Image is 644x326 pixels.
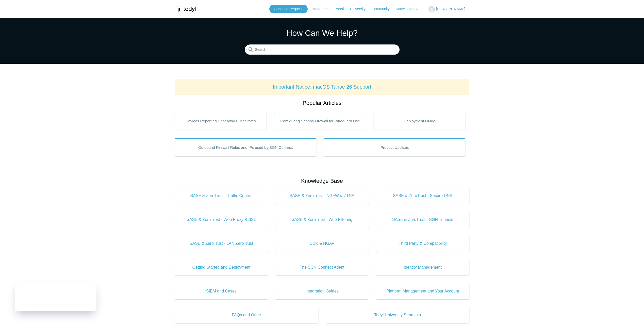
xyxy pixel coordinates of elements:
span: Third Party & Compatibility [384,240,462,247]
a: Important Notice: macOS Tahoe 26 Support [273,84,371,90]
span: SASE & ZeroTrust - NGFW & ZTNA [283,193,361,199]
a: Third Party & Compatibility [376,235,469,252]
a: Community [372,6,395,12]
span: SASE & ZeroTrust - Traffic Control [183,193,260,199]
a: SIEM and Cases [175,283,268,299]
a: SASE & ZeroTrust - SGN Tunnels [376,211,469,228]
a: Knowledge Base [396,6,427,12]
span: Getting Started and Deployment [183,264,260,270]
a: The SGN Connect Agent [275,259,369,275]
span: SASE & ZeroTrust - SGN Tunnels [384,217,462,223]
a: SASE & ZeroTrust - LAN ZeroTrust [175,235,268,252]
input: Search [245,45,400,55]
a: SASE & ZeroTrust - Secure DNS [376,188,469,204]
a: University [350,6,370,12]
a: SASE & ZeroTrust - Web Proxy & SSL [175,211,268,228]
a: Getting Started and Deployment [175,259,268,275]
h2: Knowledge Base [175,177,469,185]
a: Outbound Firewall Rules and IPs used by SGN Connect [175,138,317,156]
a: Identity Management [376,259,469,275]
h1: How Can We Help? [245,27,400,39]
span: SIEM and Cases [183,288,260,294]
span: Todyl University Shortcuts [334,312,462,318]
span: Integration Guides [283,288,361,294]
a: Integration Guides [275,283,369,299]
a: EDR & NGAV [275,235,369,252]
span: FAQs and Other [183,312,311,318]
iframe: Todyl Status [15,282,96,311]
a: Devices Reporting Unhealthy EDR States [175,112,267,130]
a: Management Portal [313,6,349,12]
span: [PERSON_NAME] [436,7,465,11]
span: The SGN Connect Agent [283,264,361,270]
span: SASE & ZeroTrust - LAN ZeroTrust [183,240,260,247]
a: SASE & ZeroTrust - Web Filtering [275,211,369,228]
span: Platform Management and Your Account [384,288,462,294]
button: [PERSON_NAME] [428,6,469,12]
span: SASE & ZeroTrust - Secure DNS [384,193,462,199]
a: Product Updates [324,138,466,156]
span: Identity Management [384,264,462,270]
a: SASE & ZeroTrust - Traffic Control [175,188,268,204]
a: Todyl University Shortcuts [326,307,469,323]
span: SASE & ZeroTrust - Web Filtering [283,217,361,223]
span: EDR & NGAV [283,240,361,247]
a: Platform Management and Your Account [376,283,469,299]
a: Deployment Guide [374,112,466,130]
a: Configuring Sophos Firewall for Wireguard Use [274,112,366,130]
span: SASE & ZeroTrust - Web Proxy & SSL [183,217,260,223]
a: SASE & ZeroTrust - NGFW & ZTNA [275,188,369,204]
img: Todyl Support Center Help Center home page [175,5,196,14]
a: Submit a Request [269,5,308,13]
a: FAQs and Other [175,307,318,323]
h2: Popular Articles [175,99,469,107]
